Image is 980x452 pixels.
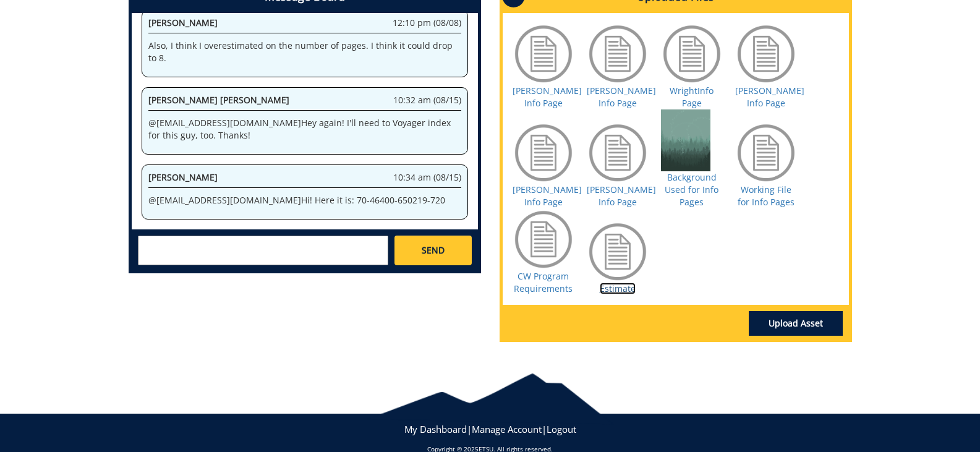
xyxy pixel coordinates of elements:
a: [PERSON_NAME] Info Page [513,85,582,109]
span: [PERSON_NAME] [148,171,218,183]
textarea: messageToSend [138,236,388,265]
a: CW Program Requirements [514,270,573,294]
a: [PERSON_NAME] Info Page [735,85,804,109]
a: Logout [547,423,576,435]
span: [PERSON_NAME] [PERSON_NAME] [148,94,289,106]
p: @ [EMAIL_ADDRESS][DOMAIN_NAME] Hi! Here it is: 70-46400-650219-720 [148,194,461,207]
a: Working File for Info Pages [738,184,795,208]
a: [PERSON_NAME] Info Page [587,85,656,109]
a: My Dashboard [404,423,467,435]
a: WrightInfo Page [670,85,714,109]
a: Background Used for Info Pages [665,171,718,208]
p: Also, I think I overestimated on the number of pages. I think it could drop to 8. [148,40,461,64]
p: @ [EMAIL_ADDRESS][DOMAIN_NAME] Hey again! I'll need to Voyager index for this guy, too. Thanks! [148,117,461,142]
a: [PERSON_NAME] Info Page [513,184,582,208]
a: Upload Asset [749,311,843,336]
a: [PERSON_NAME] Info Page [587,184,656,208]
span: SEND [422,244,445,257]
a: SEND [394,236,471,265]
span: 10:34 am (08/15) [393,171,461,184]
span: [PERSON_NAME] [148,17,218,28]
span: 10:32 am (08/15) [393,94,461,106]
a: Estimate [600,283,636,294]
span: 12:10 pm (08/08) [393,17,461,29]
a: Manage Account [472,423,542,435]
